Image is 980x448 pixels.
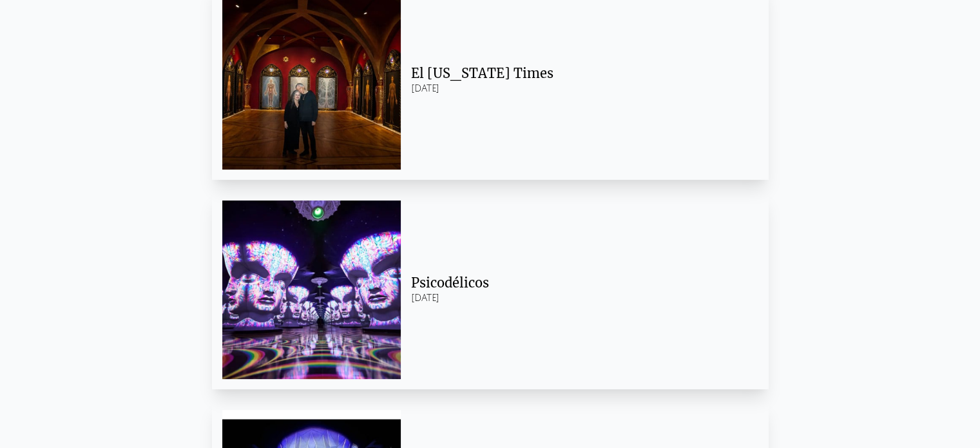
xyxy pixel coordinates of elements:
a: Psicodélicos [DATE] [212,190,769,389]
font: Psicodélicos [411,275,489,291]
font: El [US_STATE] Times [411,65,553,81]
font: [DATE] [411,293,439,303]
font: [DATE] [411,84,439,93]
